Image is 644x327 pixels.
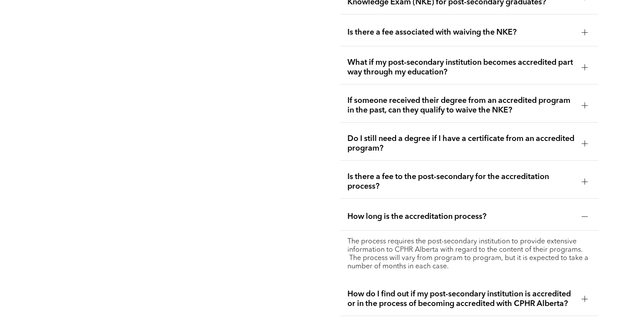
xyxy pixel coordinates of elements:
span: How long is the accreditation process? [347,212,575,222]
span: Is there a fee to the post-secondary for the accreditation process? [347,172,575,191]
span: If someone received their degree from an accredited program in the past, can they qualify to waiv... [347,96,575,115]
span: Do I still need a degree if I have a certificate from an accredited program? [347,134,575,153]
span: Is there a fee associated with waiving the NKE? [347,28,575,37]
p: The process requires the post-secondary institution to provide extensive information to CPHR Albe... [347,238,591,271]
span: What if my post-secondary institution becomes accredited part way through my education? [347,58,575,77]
span: How do I find out if my post-secondary institution is accredited or in the process of becoming ac... [347,289,575,309]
